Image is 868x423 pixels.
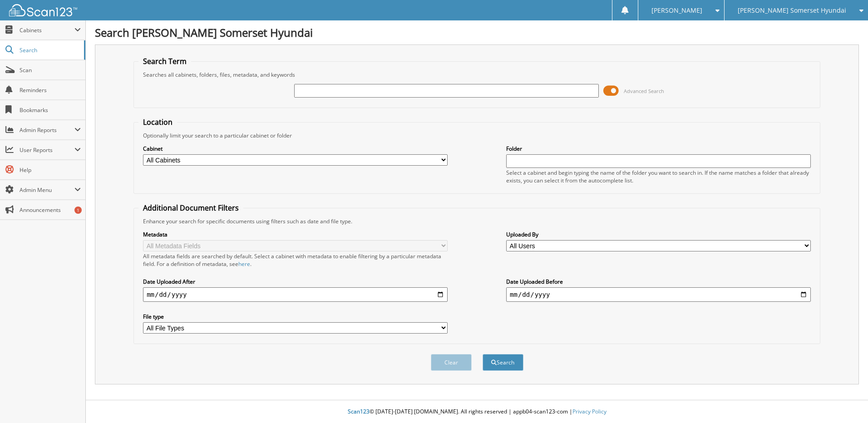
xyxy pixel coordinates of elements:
span: Announcements [20,206,81,214]
label: File type [143,313,448,320]
div: Searches all cabinets, folders, files, metadata, and keywords [138,71,815,79]
button: Search [483,354,523,371]
img: scan123-logo-white.svg [9,4,77,16]
div: Select a cabinet and begin typing the name of the folder you want to search in. If the name match... [506,169,811,184]
legend: Location [138,117,177,127]
input: start [143,287,448,302]
label: Date Uploaded After [143,278,448,285]
label: Cabinet [143,145,448,152]
span: Admin Reports [20,126,74,134]
span: Cabinets [20,26,74,34]
span: Scan123 [348,408,370,415]
div: Enhance your search for specific documents using filters such as date and file type. [138,217,815,225]
div: © [DATE]-[DATE] [DOMAIN_NAME]. All rights reserved | appb04-scan123-com | [86,401,868,423]
span: Scan [20,66,81,74]
span: Bookmarks [20,106,81,114]
a: Privacy Policy [572,408,607,415]
legend: Search Term [138,56,191,66]
div: All metadata fields are searched by default. Select a cabinet with metadata to enable filtering b... [143,252,448,268]
span: [PERSON_NAME] Somerset Hyundai [738,8,846,13]
a: here [238,260,250,268]
legend: Additional Document Filters [138,203,243,213]
span: [PERSON_NAME] [651,8,702,13]
input: end [506,287,811,302]
span: Advanced Search [624,88,664,94]
span: Admin Menu [20,186,74,194]
label: Uploaded By [506,231,811,238]
span: Reminders [20,86,81,94]
label: Metadata [143,231,448,238]
span: Help [20,166,81,174]
h1: Search [PERSON_NAME] Somerset Hyundai [95,25,859,40]
label: Folder [506,145,811,152]
label: Date Uploaded Before [506,278,811,285]
span: User Reports [20,146,74,154]
button: Clear [431,354,472,371]
div: Optionally limit your search to a particular cabinet or folder [138,132,815,139]
span: Search [20,46,79,54]
div: 1 [74,207,82,214]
